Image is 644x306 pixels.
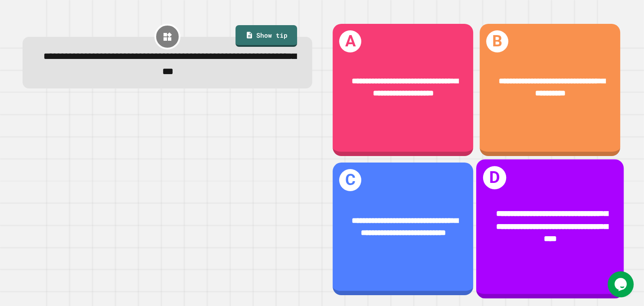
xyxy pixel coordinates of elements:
[339,30,361,52] h1: A
[235,25,297,47] a: Show tip
[608,271,635,297] iframe: chat widget
[486,30,508,52] h1: B
[483,166,507,189] h1: D
[339,169,361,191] h1: C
